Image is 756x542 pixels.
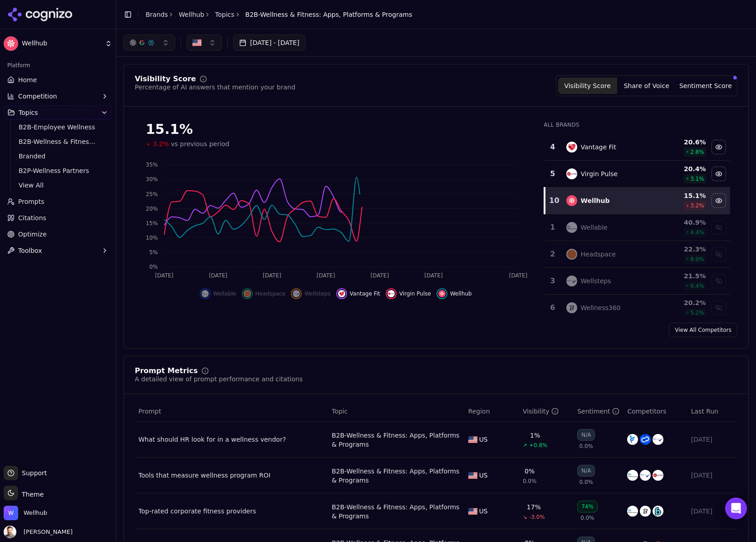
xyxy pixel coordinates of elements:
tspan: [DATE] [155,272,174,279]
button: Hide wellhub data [437,288,472,299]
img: US flag [468,472,477,479]
button: Share of Voice [617,78,676,94]
img: Wellhub [4,506,18,520]
div: Visibility Score [135,75,196,83]
button: Show wellness360 data [712,301,726,315]
button: [DATE] - [DATE] [233,34,305,51]
div: Wellsteps [581,276,611,286]
tr: 1wellableWellable40.9%4.4%Show wellable data [545,214,730,241]
button: Hide vantage fit data [712,140,726,154]
span: ↘ [523,513,527,521]
a: B2P-Wellness Partners [15,164,101,177]
div: Top-rated corporate fitness providers [138,507,324,516]
tspan: 25% [146,191,158,197]
a: Optimize [4,227,112,241]
tspan: 15% [146,220,158,227]
span: Virgin Pulse [399,290,431,297]
span: ↗ [523,442,527,449]
tspan: 35% [146,162,158,168]
span: B2P-Wellness Partners [19,166,98,175]
tspan: [DATE] [317,272,335,279]
div: Wellness360 [581,303,621,312]
div: [DATE] [691,471,734,480]
span: 8.9 % [690,256,704,263]
a: Topics [215,10,235,19]
button: Sentiment Score [676,78,735,94]
span: 6.4 % [690,282,704,290]
img: wellsteps [293,290,300,297]
img: wellable [627,506,638,517]
button: Open user button [4,526,73,538]
button: Visibility Score [558,78,617,94]
a: What should HR look for in a wellness vendor? [138,435,324,444]
img: wellable [566,222,577,233]
a: Prompts [4,194,112,209]
span: 0.0% [523,478,537,485]
a: B2B-Wellness & Fitness: Apps, Platforms & Programs [332,503,461,521]
a: B2B-Wellness & Fitness: Apps, Platforms & Programs [332,431,461,449]
span: Theme [18,491,44,498]
span: Topics [19,108,38,117]
th: Competitors [623,401,687,422]
div: Headspace [581,250,616,259]
div: 15.1 % [658,191,706,200]
div: Vantage Fit [581,143,616,152]
th: Last Run [687,401,737,422]
div: 20.4 % [658,164,706,173]
span: View All [19,181,98,190]
div: [DATE] [691,435,734,444]
span: Last Run [691,407,718,416]
div: N/A [577,429,595,441]
tspan: [DATE] [209,272,227,279]
img: virgin pulse [653,470,663,481]
div: 20.2 % [658,298,706,307]
a: Brands [146,11,168,18]
tspan: [DATE] [509,272,528,279]
span: Citations [18,213,46,222]
div: Virgin Pulse [581,169,618,178]
tr: 4vantage fitVantage Fit20.6%2.8%Hide vantage fit data [545,134,730,161]
img: wellable [627,470,638,481]
div: 1 [548,222,557,233]
span: Competitors [627,407,666,416]
a: Branded [15,150,101,163]
div: 20.6 % [658,138,706,147]
div: 0% [525,467,535,476]
button: Show headspace data [242,288,286,299]
img: wellness360 [640,506,651,517]
div: Wellable [581,223,608,232]
tspan: 30% [146,176,158,182]
div: Platform [4,58,112,73]
img: wellsteps [566,276,577,286]
div: 2 [548,249,557,260]
img: wellness360 [566,302,577,313]
th: brandMentionRate [519,401,574,422]
span: Headspace [255,290,286,297]
div: Sentiment [577,407,619,416]
span: B2B-Wellness & Fitness: Apps, Platforms & Programs [245,10,412,19]
span: US [479,507,488,516]
div: 21.5 % [658,271,706,281]
button: Hide virgin pulse data [712,167,726,181]
span: Prompt [138,407,161,416]
span: Topic [332,407,348,416]
tspan: 10% [146,235,158,241]
img: wellsteps [653,434,663,445]
button: Hide vantage fit data [336,288,380,299]
div: Tools that measure wellness program ROI [138,471,324,480]
span: Branded [19,152,98,161]
a: View All Competitors [669,323,737,337]
span: Wellsteps [304,290,330,297]
div: [DATE] [691,507,734,516]
img: Wellhub [4,36,18,51]
span: Wellhub [24,509,47,517]
a: Citations [4,211,112,225]
tr: 6wellness360Wellness36020.2%5.2%Show wellness360 data [545,295,730,321]
button: Show wellsteps data [712,274,726,288]
th: sentiment [574,401,623,422]
span: -3.0% [529,513,545,521]
div: Open Intercom Messenger [725,498,747,519]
